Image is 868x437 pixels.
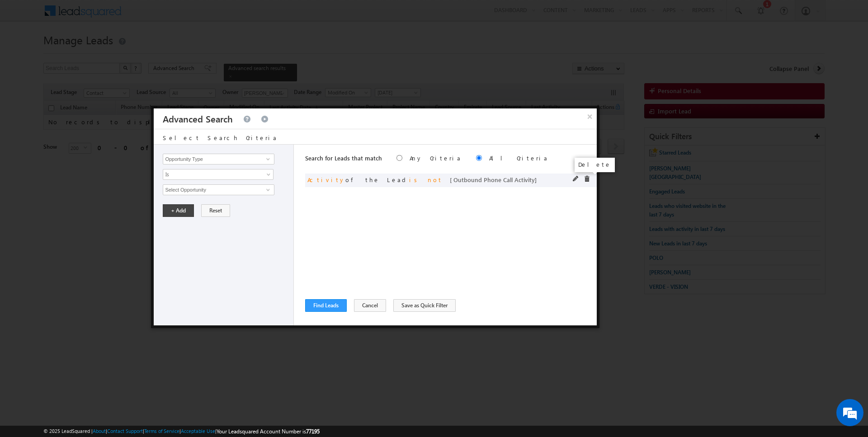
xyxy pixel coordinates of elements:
h3: Advanced Search [163,108,233,129]
a: Acceptable Use [181,428,215,434]
span: [ Outbound Phone Call Activity [450,176,535,183]
button: Save as Quick Filter [393,299,456,312]
label: Any Criteria [410,154,462,162]
textarea: Type your message and click 'Submit' [12,84,165,271]
span: Your Leadsquared Account Number is [217,428,320,435]
input: Type to Search [163,154,274,164]
span: 77195 [306,428,320,435]
button: × [583,108,597,124]
a: Is [163,169,274,180]
label: All Criteria [489,154,548,162]
div: Delete [575,158,615,172]
span: Search for Leads that match [305,154,382,162]
span: © 2025 LeadSquared | | | | | [43,427,320,436]
div: Minimize live chat window [148,5,170,26]
img: d_60004797649_company_0_60004797649 [15,47,38,59]
a: Terms of Service [144,428,179,434]
button: Find Leads [305,299,347,312]
a: Show All Items [261,185,273,194]
span: is not [409,176,443,183]
span: Activity [307,176,345,183]
div: Leave a message [47,47,152,59]
button: + Add [163,204,194,217]
button: Reset [201,204,230,217]
a: Show All Items [261,155,273,164]
em: Submit [132,278,164,291]
button: Cancel [354,299,386,312]
span: Is [163,170,261,179]
a: About [93,428,106,434]
span: of the Lead ] [307,176,542,183]
span: Select Search Criteria [163,134,278,141]
a: Contact Support [107,428,143,434]
input: Type to Search [163,184,274,195]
